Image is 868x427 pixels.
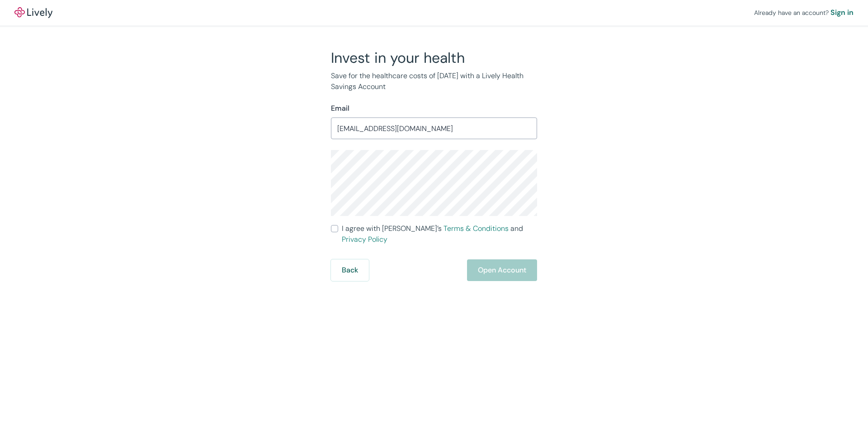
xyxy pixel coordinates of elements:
[342,235,387,244] a: Privacy Policy
[14,7,52,18] img: Lively
[331,103,349,114] label: Email
[443,224,509,233] a: Terms & Conditions
[342,223,537,245] span: I agree with [PERSON_NAME]’s and
[754,7,854,18] div: Already have an account?
[331,70,537,92] p: Save for the healthcare costs of [DATE] with a Lively Health Savings Account
[331,259,369,281] button: Back
[14,7,52,18] a: LivelyLively
[830,7,854,18] a: Sign in
[331,49,537,67] h2: Invest in your health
